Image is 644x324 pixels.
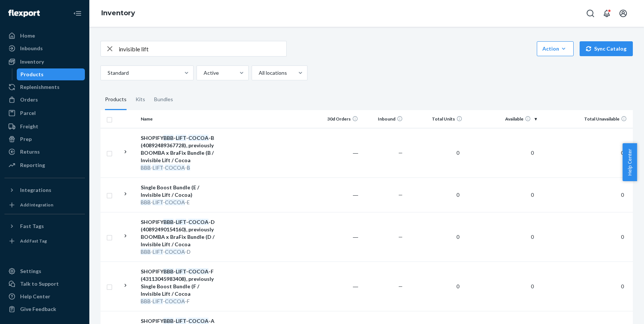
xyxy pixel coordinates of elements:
a: Add Fast Tag [4,235,85,247]
div: Inventory [20,58,44,65]
em: LIFT [153,199,163,205]
em: LIFT [153,164,163,171]
a: Home [4,30,85,42]
a: Settings [4,265,85,277]
div: Add Fast Tag [20,238,47,244]
em: BBB [141,248,151,255]
a: Parcel [4,107,85,119]
div: Products [20,71,44,78]
div: Parcel [20,109,36,117]
em: COCOA [165,199,185,205]
em: COCOA [188,268,208,275]
div: Replenishments [20,83,60,91]
em: LIFT [153,248,163,255]
input: Standard [107,69,108,77]
span: 0 [528,283,537,289]
em: LIFT [153,298,163,304]
a: Products [17,68,85,80]
th: 30d Orders [316,110,361,128]
img: Flexport logo [8,10,40,17]
div: Help Center [20,293,50,300]
a: Replenishments [4,81,85,93]
td: ― [316,177,361,212]
em: B [187,164,190,171]
a: Add Integration [4,199,85,211]
div: Freight [20,123,38,130]
button: Help Center [622,143,637,181]
input: Search inventory by name or sku [119,41,286,56]
div: Bundles [154,89,173,110]
button: Sync Catalog [580,41,633,56]
em: LIFT [176,219,186,225]
a: Inventory [4,56,85,68]
td: ― [316,128,361,177]
button: Action [537,41,574,56]
button: Integrations [4,184,85,196]
em: LIFT [176,268,186,275]
em: COCOA [188,135,208,141]
div: SHOPIFY - - -D (40892490154160), previously BOOMBA x BraFix Bundle (D / Invisible Lift / Cocoa [141,218,219,248]
div: SHOPIFY - - -B (40892489367728), previously BOOMBA x BraFix Bundle (B / Invisible Lift / Cocoa [141,134,219,164]
button: Close Navigation [70,6,85,21]
em: LIFT [176,318,186,324]
em: COCOA [165,248,185,255]
div: - - -F [141,298,219,305]
div: Inbounds [20,45,43,52]
a: Reporting [4,159,85,171]
div: Integrations [20,186,51,194]
a: Prep [4,133,85,145]
em: BBB [163,318,173,324]
input: Active [203,69,204,77]
button: Open notifications [599,6,614,21]
div: Fast Tags [20,222,44,230]
input: All locations [258,69,259,77]
em: BBB [141,199,151,205]
th: Name [138,110,221,128]
a: Returns [4,146,85,158]
span: — [398,234,403,240]
span: 0 [453,234,462,240]
th: Available [465,110,540,128]
div: Prep [20,135,32,143]
div: Add Integration [20,202,53,208]
a: Inventory [101,9,135,17]
span: — [398,283,403,289]
div: Orders [20,96,38,103]
em: COCOA [165,164,185,171]
div: Kits [136,89,145,110]
td: ― [316,212,361,262]
th: Inbound [361,110,406,128]
ol: breadcrumbs [95,3,141,24]
em: BBB [163,268,173,275]
th: Total Unavailable [540,110,633,128]
span: 0 [618,283,627,289]
span: 0 [528,150,537,156]
a: Freight [4,121,85,132]
em: BBB [141,298,151,304]
div: Single Boost Bundle (E / Invisible Lift / Cocoa) [141,184,219,199]
button: Fast Tags [4,220,85,232]
a: Talk to Support [4,278,85,290]
a: Inbounds [4,42,85,54]
a: Orders [4,94,85,106]
div: SHOPIFY - - -F (43113045983408), previously Single Boost Bundle (F / Invisible Lift / Cocoa [141,268,219,298]
div: - - - [141,164,219,171]
button: Open Search Box [583,6,598,21]
span: 0 [453,283,462,289]
div: Home [20,32,35,39]
span: — [398,192,403,198]
th: Total Units [406,110,465,128]
a: Help Center [4,291,85,302]
span: 0 [618,150,627,156]
div: Returns [20,148,40,155]
em: BBB [163,135,173,141]
em: BBB [163,219,173,225]
div: Talk to Support [20,280,59,288]
div: - - -E [141,199,219,206]
div: Action [542,45,568,52]
button: Give Feedback [4,303,85,315]
span: 0 [528,192,537,198]
div: Reporting [20,161,45,169]
span: 0 [528,234,537,240]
